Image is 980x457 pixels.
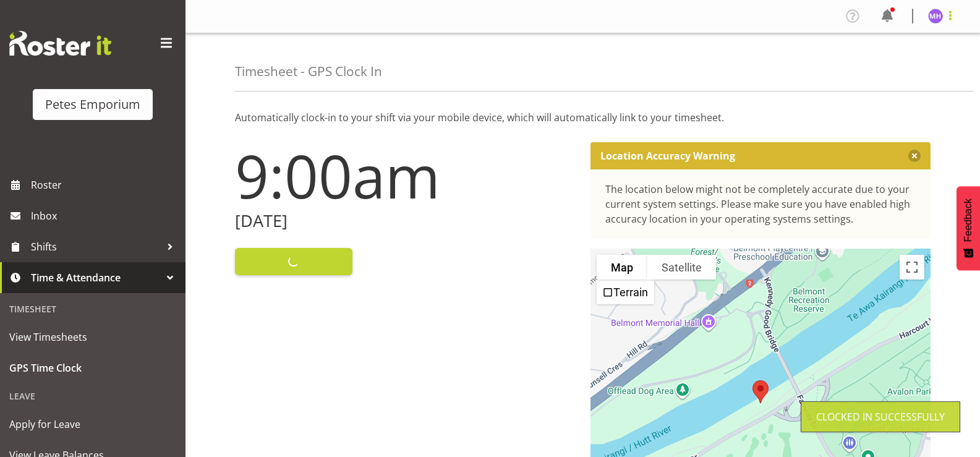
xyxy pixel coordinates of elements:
button: Show street map [597,255,647,280]
ul: Show street map [597,280,654,304]
div: Leave [3,383,182,409]
button: Toggle fullscreen view [900,255,924,280]
button: Show satellite imagery [647,255,716,280]
h1: 9:00am [235,142,576,209]
button: Close message [908,150,921,162]
span: GPS Time Clock [9,359,176,377]
span: Feedback [963,199,974,242]
a: Apply for Leave [3,409,182,440]
img: mackenzie-halford4471.jpg [928,9,943,23]
span: Shifts [31,237,161,256]
div: Petes Emporium [45,95,140,114]
img: Rosterit website logo [9,31,111,56]
li: Terrain [598,281,653,303]
button: Feedback - Show survey [957,186,980,270]
span: Roster [31,176,179,194]
p: Location Accuracy Warning [600,150,735,162]
span: View Timesheets [9,328,176,346]
div: Clocked in Successfully [816,409,945,424]
a: View Timesheets [3,322,182,352]
label: Terrain [613,286,648,299]
span: Apply for Leave [9,415,176,434]
span: Time & Attendance [31,268,161,287]
a: GPS Time Clock [3,352,182,383]
span: Inbox [31,207,179,225]
div: Timesheet [3,296,182,322]
div: The location below might not be completely accurate due to your current system settings. Please m... [605,182,916,226]
h4: Timesheet - GPS Clock In [235,64,382,79]
h2: [DATE] [235,211,576,231]
p: Automatically clock-in to your shift via your mobile device, which will automatically link to you... [235,110,931,125]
